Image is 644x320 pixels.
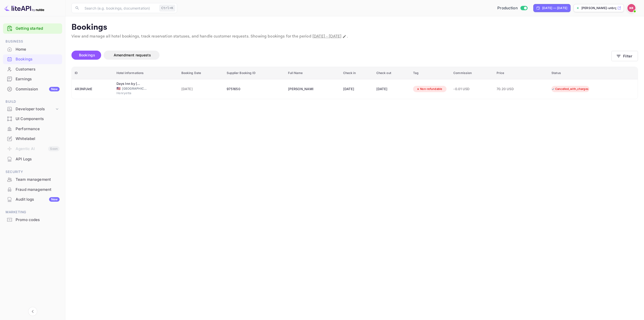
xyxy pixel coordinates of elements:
div: account-settings tabs [71,51,611,60]
a: Promo codes [3,215,62,224]
div: Earnings [16,76,60,82]
a: Fraud management [3,185,62,194]
div: 4R3NPJktE [75,85,110,93]
a: Earnings [3,74,62,84]
div: Non-refundable [413,86,446,92]
div: UI Components [16,116,60,122]
th: Price [494,67,548,79]
th: Full Name [285,67,340,79]
a: UI Components [3,114,62,123]
div: 9751650 [227,85,282,93]
div: Bookings [3,54,62,64]
th: Check out [373,67,410,79]
div: [DATE] [343,85,370,93]
a: CommissionNew [3,84,62,94]
div: API Logs [3,154,62,164]
img: LiteAPI logo [4,4,44,12]
div: API Logs [16,156,60,162]
div: Performance [16,126,60,132]
div: Customers [16,66,60,72]
div: Earnings [3,74,62,84]
p: [PERSON_NAME]-unbrg.[PERSON_NAME]... [581,6,616,10]
span: Build [3,99,62,104]
div: Home [16,47,60,52]
img: Kobus Roux [627,4,635,12]
div: Team management [16,177,60,183]
th: Check in [340,67,373,79]
button: Filter [611,51,638,61]
a: Bookings [3,54,62,64]
div: UI Components [3,114,62,124]
div: Switch to Sandbox mode [495,5,529,11]
div: Developer tools [16,106,55,112]
div: Commission [16,86,60,92]
div: Getting started [3,23,62,34]
div: Cancelled_with_charges [548,86,592,92]
div: Audit logsNew [3,195,62,204]
th: Supplier Booking ID [224,67,285,79]
span: Marketing [3,209,62,215]
div: Team management [3,175,62,185]
div: Fraud management [16,187,60,193]
a: API Logs [3,154,62,164]
a: Home [3,45,62,54]
a: Customers [3,64,62,74]
div: Developer tools [3,105,62,114]
span: Amendment requests [114,53,151,57]
div: New [49,197,60,202]
span: Henryetta [116,91,142,95]
div: Whitelabel [16,136,60,142]
div: Performance [3,124,62,134]
div: Customers [3,64,62,74]
button: Change date range [342,34,347,39]
div: Home [3,45,62,54]
a: Performance [3,124,62,133]
a: Whitelabel [3,134,62,143]
button: Collapse navigation [28,307,37,316]
span: -0.01 USD [453,86,490,92]
div: [DATE] [376,85,407,93]
div: Fraud management [3,185,62,195]
th: Commission [450,67,493,79]
span: 70.20 USD [497,86,522,92]
table: booking table [72,67,638,99]
div: CommissionNew [3,84,62,94]
div: Whitelabel [3,134,62,144]
span: [GEOGRAPHIC_DATA] [122,86,147,91]
p: View and manage all hotel bookings, track reservation statuses, and handle customer requests. Sho... [71,33,638,40]
span: United States of America [116,87,120,90]
div: Days Inn by Wyndham Henryetta [116,81,142,86]
div: Promo codes [16,217,60,223]
span: Business [3,39,62,44]
span: Production [497,5,518,11]
input: Search (e.g. bookings, documentation) [82,3,157,13]
a: Getting started [16,26,60,31]
div: Ctrl+K [159,5,175,11]
p: Bookings [71,22,638,32]
th: Booking Date [178,67,224,79]
a: Team management [3,175,62,184]
span: [DATE] [181,86,221,92]
th: ID [72,67,113,79]
div: New [49,87,60,91]
div: Erick Carlos [288,85,313,93]
div: [DATE] — [DATE] [542,6,567,10]
div: Audit logs [16,197,60,202]
span: [DATE] - [DATE] [312,34,341,39]
span: Security [3,169,62,175]
div: Bookings [16,56,60,62]
th: Tag [410,67,450,79]
a: Audit logsNew [3,195,62,204]
th: Status [548,67,638,79]
div: Promo codes [3,215,62,225]
span: Bookings [79,53,95,57]
th: Hotel informations [113,67,178,79]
